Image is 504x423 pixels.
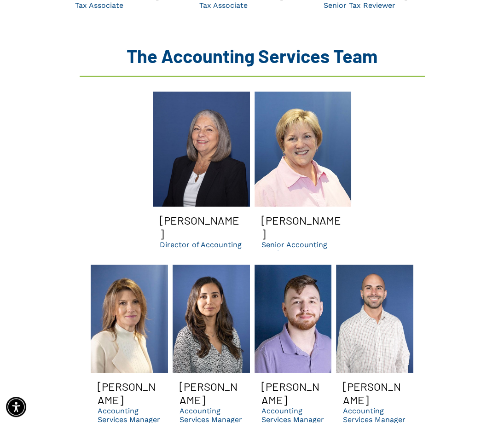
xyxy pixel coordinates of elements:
[98,380,161,406] h3: [PERSON_NAME]
[180,380,243,406] h3: [PERSON_NAME]
[6,397,26,417] div: Accessibility Menu
[75,1,123,10] p: Tax Associate
[261,380,325,406] h3: [PERSON_NAME]
[160,240,242,249] p: Director of Accounting
[261,240,345,258] p: Senior Accounting Services Manager
[173,265,250,373] a: Carolina Smiling | dental accounting services manager in GA | dso consulting
[91,265,168,373] a: Lori smiling | dental accounting services manager for dso and dental businesses in GA
[153,92,250,207] a: Evelyn smiling | Dental tax consultants for dsos | bank loan assistance and practice valuations
[261,214,345,240] h3: [PERSON_NAME]
[199,1,247,10] p: Tax Associate
[160,214,243,240] h3: [PERSON_NAME]
[127,45,377,67] span: The Accounting Services Team
[336,265,413,373] a: A bald man with a beard is smiling in front of a blue wall.
[323,1,395,10] p: Senior Tax Reviewer
[343,380,406,406] h3: [PERSON_NAME]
